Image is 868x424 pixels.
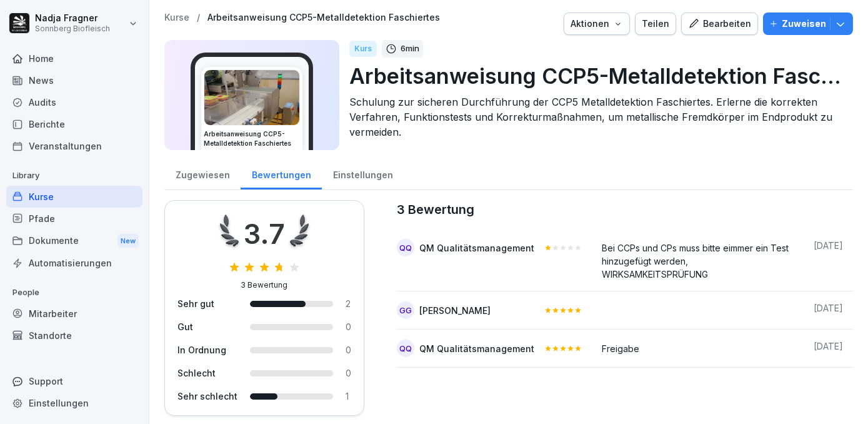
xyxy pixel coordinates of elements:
[6,392,142,414] a: Einstellungen
[177,297,237,310] div: Sehr gut
[642,17,669,31] div: Teilen
[635,13,676,35] button: Teilen
[401,43,419,55] p: 6 min
[6,166,142,186] p: Library
[177,390,237,403] div: Sehr schlecht
[6,325,142,346] a: Standorte
[564,13,630,35] button: Aktionen
[241,280,288,291] div: 3 Bewertung
[177,366,237,380] div: Schlecht
[349,60,843,92] p: Arbeitsanweisung CCP5-Metalldetektion Faschiertes
[602,340,794,355] div: Freigabe
[197,13,200,23] p: /
[6,113,142,135] a: Berichte
[419,304,491,317] div: [PERSON_NAME]
[349,94,843,139] p: Schulung zur sicheren Durchführung der CCP5 Metalldetektion Faschiertes. Erlerne die korrekten Ve...
[204,70,299,125] img: csdb01rp0wivxeo8ljd4i9ss.png
[6,91,142,113] a: Audits
[6,283,142,303] p: People
[688,17,751,31] div: Bearbeiten
[804,330,853,368] td: [DATE]
[244,213,285,255] div: 3.7
[164,13,189,23] a: Kurse
[35,13,110,24] p: Nadja Fragner
[346,320,351,333] div: 0
[164,158,241,189] a: Zugewiesen
[346,390,351,403] div: 1
[804,291,853,330] td: [DATE]
[419,342,534,355] div: QM Qualitätsmanagement
[397,301,414,319] div: GG
[397,200,853,219] caption: 3 Bewertung
[782,17,826,31] p: Zuweisen
[322,158,404,189] a: Einstellungen
[804,229,853,291] td: [DATE]
[6,230,142,253] div: Dokumente
[117,234,139,248] div: New
[397,239,414,256] div: QQ
[397,340,414,357] div: QQ
[6,252,142,274] a: Automatisierungen
[6,370,142,392] div: Support
[6,186,142,208] a: Kurse
[177,343,237,356] div: In Ordnung
[207,13,440,23] a: Arbeitsanweisung CCP5-Metalldetektion Faschiertes
[681,13,758,35] button: Bearbeiten
[6,208,142,230] a: Pfade
[35,24,110,33] p: Sonnberg Biofleisch
[6,48,142,69] a: Home
[763,13,853,35] button: Zuweisen
[6,69,142,91] a: News
[602,239,794,281] div: Bei CCPs und CPs muss bitte eimmer ein Test hinzugefügt werden, WIRKSAMKEITSPRÜFUNG
[6,303,142,325] a: Mitarbeiter
[241,158,322,189] a: Bewertungen
[571,17,623,31] div: Aktionen
[346,366,351,380] div: 0
[419,241,534,255] div: QM Qualitätsmanagement
[204,129,300,148] h3: Arbeitsanweisung CCP5-Metalldetektion Faschiertes
[177,320,237,333] div: Gut
[346,343,351,356] div: 0
[6,135,142,157] a: Veranstaltungen
[6,230,142,253] a: DokumenteNew
[349,41,377,57] div: Kurs
[346,297,351,310] div: 2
